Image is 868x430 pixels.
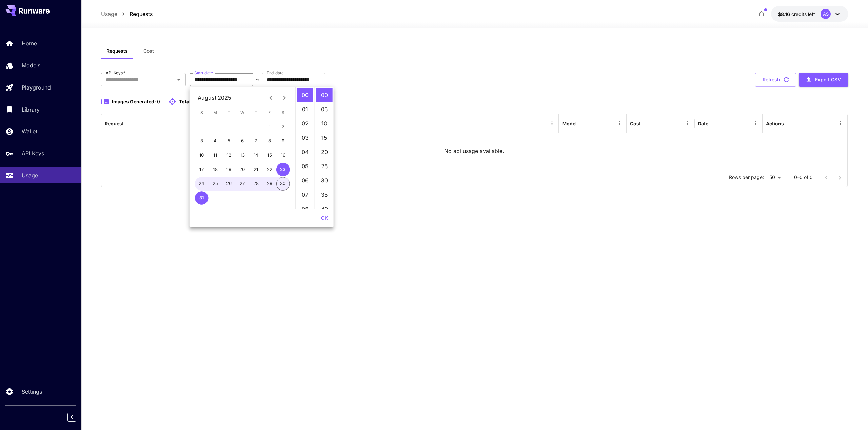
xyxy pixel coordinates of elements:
button: 25 [209,177,222,191]
span: Cost [143,48,154,54]
p: Playground [22,83,51,92]
button: 31 [195,191,209,205]
button: 10 [195,149,209,162]
li: 40 minutes [316,202,333,216]
div: Actions [766,121,784,126]
button: 1 [263,120,276,134]
button: 19 [222,163,236,176]
button: 7 [249,134,263,148]
span: Total API requests: [179,99,223,104]
button: 4 [209,134,222,148]
p: Home [22,39,37,47]
ul: Select minutes [315,87,334,209]
label: API Keys [106,70,125,76]
p: Rows per page: [729,174,764,181]
button: 30 [276,177,290,191]
li: 4 hours [297,145,313,159]
button: Next month [278,91,291,104]
button: Previous month [264,91,278,104]
button: 14 [249,149,263,162]
a: Usage [101,10,117,18]
label: End date [267,70,283,76]
span: 0 [157,99,160,104]
li: 5 minutes [316,102,333,116]
button: 12 [222,149,236,162]
button: 22 [263,163,276,176]
div: Model [562,121,577,126]
li: 5 hours [297,159,313,173]
nav: breadcrumb [101,10,153,18]
div: Collapse sidebar [73,411,81,423]
div: $8.15914 [778,11,815,18]
li: 0 hours [297,88,313,102]
button: 3 [195,134,209,148]
label: Start date [194,70,213,76]
p: Settings [22,388,42,396]
button: 17 [195,163,209,176]
p: Wallet [22,127,37,135]
button: OK [318,212,331,224]
ul: Select hours [296,87,315,209]
button: $8.15914AS [771,6,848,22]
button: 21 [249,163,263,176]
span: credits left [791,11,815,17]
li: 10 minutes [316,117,333,130]
p: Models [22,61,40,70]
button: 20 [236,163,249,176]
button: 2 [276,120,290,134]
span: Thursday [250,106,262,119]
li: 2 hours [297,117,313,130]
button: 13 [236,149,249,162]
button: Menu [836,119,845,128]
button: Menu [615,119,625,128]
button: Sort [709,119,718,128]
span: $8.16 [778,11,791,17]
button: 23 [276,163,290,176]
span: Images Generated: [112,99,156,104]
button: Menu [547,119,557,128]
button: 8 [263,134,276,148]
div: Request [105,121,124,126]
div: Date [698,121,708,126]
a: Requests [130,10,153,18]
button: Collapse sidebar [67,413,76,422]
span: Requests [106,48,128,54]
p: Usage [22,171,38,179]
button: Sort [577,119,587,128]
button: Export CSV [799,73,848,87]
span: Friday [263,106,276,119]
span: Sunday [196,106,208,119]
div: AS [821,9,831,19]
li: 20 minutes [316,145,333,159]
div: Cost [630,121,641,126]
button: 11 [209,149,222,162]
li: 6 hours [297,174,313,187]
div: 50 [767,173,783,182]
button: 29 [263,177,276,191]
p: ~ [256,76,259,84]
li: 3 hours [297,131,313,144]
button: Refresh [755,73,796,87]
li: 30 minutes [316,174,333,187]
button: Sort [124,119,134,128]
p: No api usage available. [444,147,504,155]
span: Saturday [277,106,289,119]
p: API Keys [22,149,44,157]
span: Wednesday [236,106,249,119]
li: 15 minutes [316,131,333,144]
button: Menu [751,119,761,128]
p: Library [22,105,40,114]
span: Monday [209,106,221,119]
button: 27 [236,177,249,191]
li: 7 hours [297,188,313,201]
button: 26 [222,177,236,191]
button: 15 [263,149,276,162]
li: 8 hours [297,202,313,216]
li: 1 hours [297,102,313,116]
p: 0–0 of 0 [794,174,813,181]
button: Menu [683,119,692,128]
button: 18 [209,163,222,176]
button: 16 [276,149,290,162]
button: 24 [195,177,209,191]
